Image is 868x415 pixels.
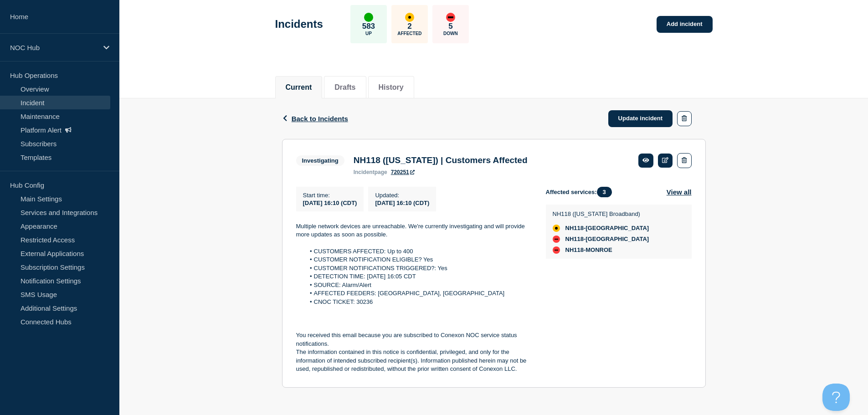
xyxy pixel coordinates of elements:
div: up [364,13,373,22]
button: History [379,83,404,92]
div: [DATE] 16:10 (CDT) [375,199,429,206]
p: 583 [362,22,375,31]
p: Multiple network devices are unreachable. We're currently investigating and will provide more upd... [296,222,531,239]
span: Affected services: [546,187,616,197]
p: Up [365,31,372,36]
li: CNOC TICKET: 30236 [305,298,531,306]
span: NH118-MONROE [565,246,612,254]
span: incident [354,169,375,175]
div: affected [405,13,414,22]
button: Back to Incidents [282,115,348,123]
h3: NH118 ([US_STATE]) | Customers Affected [354,155,528,165]
p: You received this email because you are subscribed to Conexon NOC service status notifications. [296,331,531,348]
p: Updated : [375,192,429,199]
p: Affected [397,31,421,36]
a: Update incident [608,110,673,127]
button: View all [667,187,692,197]
li: DETECTION TIME: [DATE] 16:05 CDT [305,272,531,281]
span: NH118-[GEOGRAPHIC_DATA] [565,225,649,232]
li: CUSTOMER NOTIFICATIONS TRIGGERED?: Yes [305,264,531,272]
p: 5 [448,22,452,31]
button: Current [286,83,312,92]
p: 2 [407,22,411,31]
div: down [446,13,455,22]
span: Back to Incidents [292,115,348,123]
span: [DATE] 16:10 (CDT) [303,200,357,206]
p: The information contained in this notice is confidential, privileged, and only for the informatio... [296,348,531,373]
div: down [553,246,560,254]
span: 3 [597,187,612,197]
div: down [553,236,560,243]
h1: Incidents [275,18,323,31]
li: AFFECTED FEEDERS: [GEOGRAPHIC_DATA], [GEOGRAPHIC_DATA] [305,289,531,297]
li: SOURCE: Alarm/Alert [305,281,531,289]
a: Add incident [657,16,713,33]
span: NH118-[GEOGRAPHIC_DATA] [565,236,649,243]
span: Investigating [296,155,344,166]
a: 720251 [391,169,415,175]
li: CUSTOMER NOTIFICATION ELIGIBLE? Yes [305,256,531,264]
p: page [354,169,387,175]
p: NH118 ([US_STATE] Broadband) [553,210,649,217]
iframe: Help Scout Beacon - Open [822,384,850,411]
p: NOC Hub [10,44,98,51]
div: affected [553,225,560,232]
p: Down [443,31,458,36]
li: CUSTOMERS AFFECTED: Up to 400 [305,247,531,256]
button: Drafts [334,83,355,92]
p: Start time : [303,192,357,199]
